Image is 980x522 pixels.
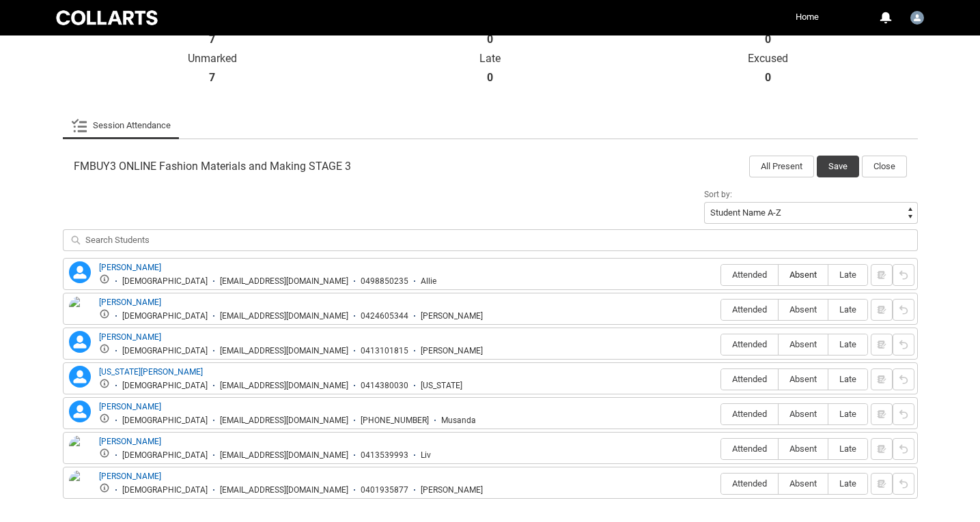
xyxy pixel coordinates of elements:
[220,485,348,495] div: [EMAIL_ADDRESS][DOMAIN_NAME]
[487,33,493,46] strong: 0
[828,339,867,349] span: Late
[220,450,348,461] div: [EMAIL_ADDRESS][DOMAIN_NAME]
[63,229,918,251] input: Search Students
[862,156,907,177] button: Close
[907,5,927,27] button: User Profile Faculty.gtahche
[792,7,822,27] a: Home
[721,444,778,454] span: Attended
[99,332,161,342] a: [PERSON_NAME]
[721,478,778,489] span: Attended
[893,403,914,425] button: Reset
[71,112,171,139] a: Session Attendance
[421,311,483,321] div: [PERSON_NAME]
[63,112,179,139] li: Session Attendance
[828,374,867,384] span: Late
[421,346,483,356] div: [PERSON_NAME]
[122,276,208,287] div: [DEMOGRAPHIC_DATA]
[441,416,476,426] div: Musanda
[721,339,778,349] span: Attended
[828,444,867,454] span: Late
[629,52,907,66] p: Excused
[817,156,859,177] button: Save
[99,437,161,446] a: [PERSON_NAME]
[779,374,828,384] span: Absent
[361,416,429,426] div: [PHONE_NUMBER]
[421,485,483,495] div: [PERSON_NAME]
[779,478,828,489] span: Absent
[361,381,408,391] div: 0414380030
[122,416,208,426] div: [DEMOGRAPHIC_DATA]
[361,276,408,287] div: 0498850235
[765,33,771,46] strong: 0
[893,264,914,286] button: Reset
[220,416,348,426] div: [EMAIL_ADDRESS][DOMAIN_NAME]
[220,346,348,356] div: [EMAIL_ADDRESS][DOMAIN_NAME]
[361,485,408,495] div: 0401935877
[893,473,914,495] button: Reset
[351,52,629,66] p: Late
[99,298,161,307] a: [PERSON_NAME]
[69,296,91,326] img: Eliana Jerjes
[361,346,408,356] div: 0413101815
[99,472,161,481] a: [PERSON_NAME]
[779,270,828,280] span: Absent
[69,331,91,353] lightning-icon: Erin Newson
[828,270,867,280] span: Late
[69,401,91,422] lightning-icon: Musanda Nsofwa
[122,450,208,461] div: [DEMOGRAPHIC_DATA]
[421,276,436,287] div: Allie
[749,156,814,177] button: All Present
[99,402,161,411] a: [PERSON_NAME]
[779,409,828,419] span: Absent
[220,381,348,391] div: [EMAIL_ADDRESS][DOMAIN_NAME]
[122,311,208,321] div: [DEMOGRAPHIC_DATA]
[209,33,215,46] strong: 7
[69,261,91,283] lightning-icon: Alexandra Coleman
[421,450,431,461] div: Liv
[220,276,348,287] div: [EMAIL_ADDRESS][DOMAIN_NAME]
[74,160,351,173] span: FMBUY3 ONLINE Fashion Materials and Making STAGE 3
[721,409,778,419] span: Attended
[122,381,208,391] div: [DEMOGRAPHIC_DATA]
[828,478,867,489] span: Late
[828,304,867,315] span: Late
[361,450,408,461] div: 0413539993
[122,346,208,356] div: [DEMOGRAPHIC_DATA]
[893,438,914,460] button: Reset
[910,11,924,25] img: Faculty.gtahche
[99,367,203,377] a: [US_STATE][PERSON_NAME]
[74,52,352,66] p: Unmarked
[361,311,408,321] div: 0424605344
[721,374,778,384] span: Attended
[421,381,462,391] div: [US_STATE]
[704,190,732,199] span: Sort by:
[69,470,91,500] img: Timothy McLean
[779,339,828,349] span: Absent
[765,71,771,85] strong: 0
[69,435,91,465] img: Olivia Captan
[220,311,348,321] div: [EMAIL_ADDRESS][DOMAIN_NAME]
[122,485,208,495] div: [DEMOGRAPHIC_DATA]
[893,334,914,356] button: Reset
[721,270,778,280] span: Attended
[99,263,161,272] a: [PERSON_NAME]
[893,368,914,390] button: Reset
[779,444,828,454] span: Absent
[828,409,867,419] span: Late
[69,366,91,388] lightning-icon: Georgia Rodney
[893,299,914,321] button: Reset
[721,304,778,315] span: Attended
[209,71,215,85] strong: 7
[779,304,828,315] span: Absent
[487,71,493,85] strong: 0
